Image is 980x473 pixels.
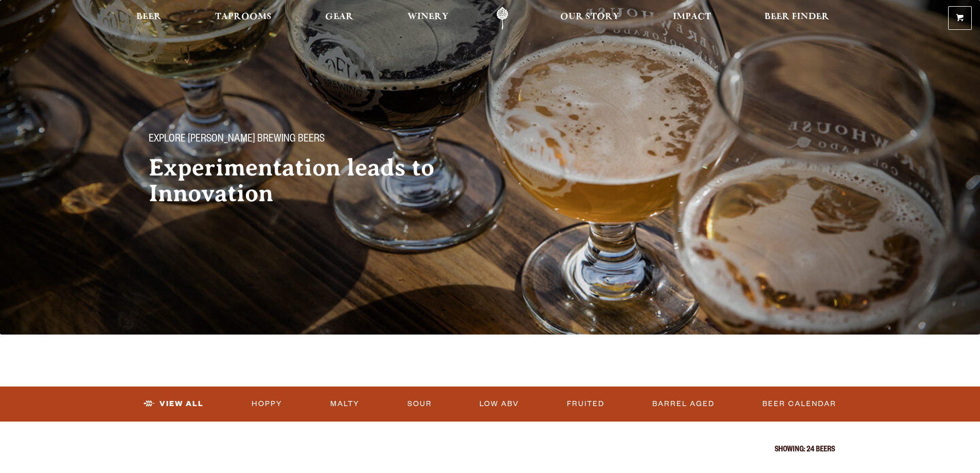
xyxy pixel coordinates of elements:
[563,392,609,416] a: Fruited
[407,13,449,21] span: Winery
[483,7,522,30] a: Odell Home
[560,13,619,21] span: Our Story
[764,13,829,21] span: Beer Finder
[130,7,168,30] a: Beer
[208,7,278,30] a: Taprooms
[666,7,718,30] a: Impact
[149,155,470,206] h2: Experimentation leads to Innovation
[215,13,272,21] span: Taprooms
[554,7,626,30] a: Our Story
[475,392,523,416] a: Low ABV
[673,13,711,21] span: Impact
[326,392,364,416] a: Malty
[401,7,455,30] a: Winery
[139,392,208,416] a: View All
[136,13,162,21] span: Beer
[247,392,287,416] a: Hoppy
[146,446,835,454] p: Showing: 24 Beers
[318,7,360,30] a: Gear
[325,13,353,21] span: Gear
[648,392,719,416] a: Barrel Aged
[403,392,436,416] a: Sour
[149,133,325,147] span: Explore [PERSON_NAME] Brewing Beers
[758,392,841,416] a: Beer Calendar
[758,7,836,30] a: Beer Finder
